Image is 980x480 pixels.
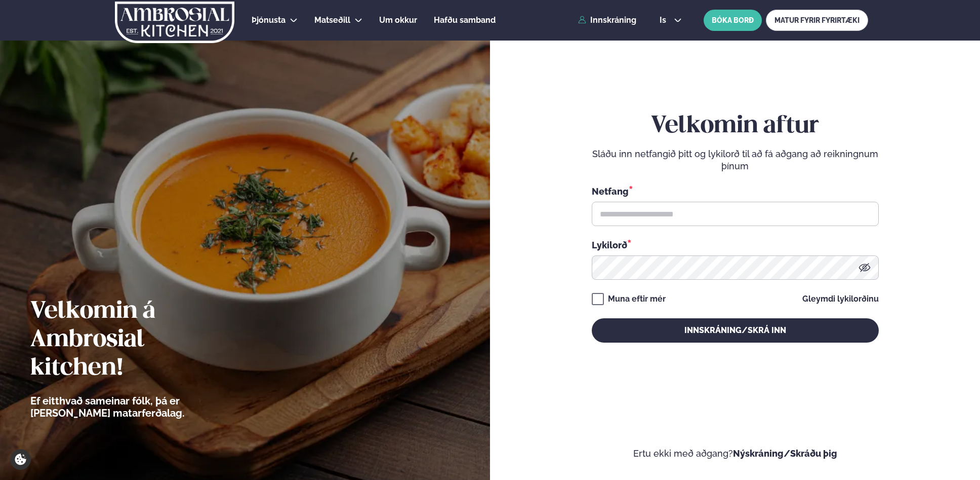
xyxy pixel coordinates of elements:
[379,14,417,26] a: Um okkur
[733,448,837,459] a: Nýskráning/Skráðu þig
[592,148,879,172] p: Sláðu inn netfangið þitt og lykilorð til að fá aðgang að reikningnum þínum
[520,448,950,460] p: Ertu ekki með aðgang?
[10,449,31,470] a: Cookie settings
[802,295,879,303] a: Gleymdi lykilorðinu
[252,15,285,25] span: Þjónusta
[704,10,762,31] button: BÓKA BORÐ
[434,15,496,25] span: Hafðu samband
[114,2,235,43] img: logo
[660,16,669,24] span: is
[592,318,879,343] button: Innskráning/Skrá inn
[766,10,868,31] a: MATUR FYRIR FYRIRTÆKI
[651,16,689,24] button: is
[252,14,285,26] a: Þjónusta
[30,298,240,383] h2: Velkomin á Ambrosial kitchen!
[30,395,240,419] p: Ef eitthvað sameinar fólk, þá er [PERSON_NAME] matarferðalag.
[592,238,879,251] div: Lykilorð
[592,184,879,198] div: Netfang
[314,15,350,25] span: Matseðill
[314,14,350,26] a: Matseðill
[434,14,496,26] a: Hafðu samband
[578,16,636,25] a: Innskráning
[379,15,417,25] span: Um okkur
[592,112,879,140] h2: Velkomin aftur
